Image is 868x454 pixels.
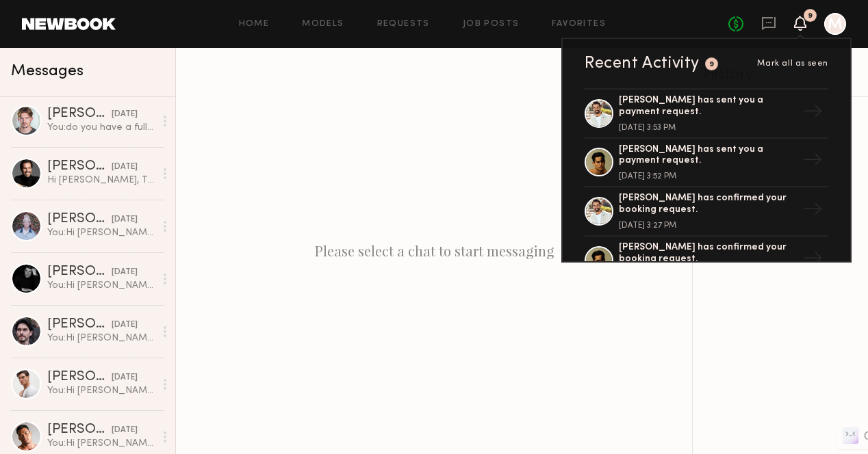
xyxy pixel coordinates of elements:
[112,161,138,174] div: [DATE]
[797,243,828,278] div: →
[824,13,846,35] a: M
[797,96,828,131] div: →
[47,371,112,384] div: [PERSON_NAME]
[47,213,112,226] div: [PERSON_NAME]
[47,423,112,437] div: [PERSON_NAME]
[112,266,138,279] div: [DATE]
[619,95,797,118] div: [PERSON_NAME] has sent you a payment request.
[11,64,84,79] span: Messages
[709,61,715,68] div: 9
[47,384,155,397] div: You: Hi [PERSON_NAME], We are planning a content-shooting session for a high-class men's stylisti...
[619,144,797,168] div: [PERSON_NAME] has sent you a payment request.
[619,193,797,216] div: [PERSON_NAME] has confirmed your booking request.
[619,242,797,265] div: [PERSON_NAME] has confirmed your booking request.
[585,139,828,188] a: [PERSON_NAME] has sent you a payment request.[DATE] 3:52 PM→
[47,318,112,332] div: [PERSON_NAME]
[797,193,828,229] div: →
[239,20,270,29] a: Home
[112,424,138,437] div: [DATE]
[797,144,828,180] div: →
[47,279,155,292] div: You: Hi [PERSON_NAME] We are planning a content-shooting session for a high-class men's stylistic...
[585,55,700,72] div: Recent Activity
[112,213,138,226] div: [DATE]
[585,237,828,286] a: [PERSON_NAME] has confirmed your booking request.→
[47,107,112,121] div: [PERSON_NAME]
[47,265,112,279] div: [PERSON_NAME]
[585,187,828,237] a: [PERSON_NAME] has confirmed your booking request.[DATE] 3:27 PM→
[47,174,155,187] div: Hi [PERSON_NAME], Thank you so much for reaching out! This shoot sounds very cool. I am available...
[176,48,692,454] div: Please select a chat to start messaging
[112,371,138,384] div: [DATE]
[757,59,828,68] span: Mark all as seen
[47,121,155,134] div: You: do you have a full black suite ?
[463,20,520,29] a: Job Posts
[47,226,155,239] div: You: Hi [PERSON_NAME], We are planning a content-shooting session for a high-class men's stylisti...
[619,172,797,181] div: [DATE] 3:52 PM
[377,20,430,29] a: Requests
[552,20,606,29] a: Favorites
[619,222,797,230] div: [DATE] 3:27 PM
[619,124,797,132] div: [DATE] 3:53 PM
[47,437,155,450] div: You: Hi [PERSON_NAME], We are planning a content-shooting session for a high-class men's stylisti...
[112,319,138,332] div: [DATE]
[585,88,828,139] a: [PERSON_NAME] has sent you a payment request.[DATE] 3:53 PM→
[808,12,813,20] div: 9
[47,160,112,174] div: [PERSON_NAME]
[47,332,155,345] div: You: Hi [PERSON_NAME], We are planning a content-shooting session for a high-class men's stylisti...
[302,20,344,29] a: Models
[112,108,138,121] div: [DATE]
